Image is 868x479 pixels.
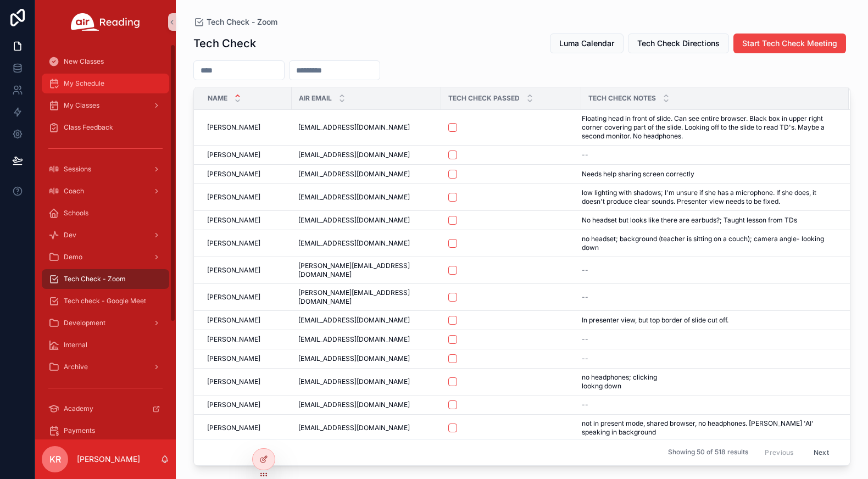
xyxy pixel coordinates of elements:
span: Tech Check - Zoom [64,275,126,283]
span: [PERSON_NAME] [207,216,260,225]
a: Demo [42,247,169,267]
a: Dev [42,225,169,245]
span: No headset but looks like there are earbuds?; Taught lesson from TDs [582,216,797,225]
span: Archive [64,363,88,371]
a: New Classes [42,52,169,71]
span: [PERSON_NAME] [207,335,260,344]
a: [PERSON_NAME] [207,316,285,325]
a: [PERSON_NAME] [207,266,285,275]
span: Class Feedback [64,123,113,132]
span: Coach [64,187,84,196]
a: Floating head in front of slide. Can see entire browser. Black box in upper right corner covering... [582,114,836,141]
a: [EMAIL_ADDRESS][DOMAIN_NAME] [298,216,435,225]
a: My Classes [42,96,169,115]
a: [EMAIL_ADDRESS][DOMAIN_NAME] [298,377,435,386]
a: [PERSON_NAME] [207,293,285,302]
span: Schools [64,209,88,218]
span: Dev [64,231,76,239]
span: [PERSON_NAME] [207,400,260,409]
span: [EMAIL_ADDRESS][DOMAIN_NAME] [298,239,410,248]
a: My Schedule [42,74,169,93]
span: [PERSON_NAME] [207,170,260,179]
span: -- [582,151,588,159]
span: not in present mode, shared browser, no headphones. [PERSON_NAME] 'AI' speaking in background [582,419,836,437]
a: [EMAIL_ADDRESS][DOMAIN_NAME] [298,151,435,159]
a: [EMAIL_ADDRESS][DOMAIN_NAME] [298,193,435,202]
span: My Schedule [64,79,104,88]
span: Development [64,319,105,327]
a: -- [582,151,836,159]
a: -- [582,335,836,344]
span: [PERSON_NAME] [207,316,260,325]
a: [PERSON_NAME][EMAIL_ADDRESS][DOMAIN_NAME] [298,261,435,279]
a: Class Feedback [42,118,169,137]
a: [PERSON_NAME] [207,123,285,132]
span: Tech Check Directions [637,38,720,49]
a: -- [582,400,836,409]
a: [PERSON_NAME] [207,424,285,432]
span: [EMAIL_ADDRESS][DOMAIN_NAME] [298,424,410,432]
a: In presenter view, but top border of slide cut off. [582,316,836,325]
img: App logo [71,13,140,31]
p: [PERSON_NAME] [77,454,140,465]
span: [EMAIL_ADDRESS][DOMAIN_NAME] [298,335,410,344]
span: Tech Check Notes [588,94,656,103]
span: -- [582,400,588,409]
a: Development [42,313,169,333]
button: Tech Check Directions [628,34,729,53]
button: Next [806,444,837,461]
a: No headset but looks like there are earbuds?; Taught lesson from TDs [582,216,836,225]
span: [EMAIL_ADDRESS][DOMAIN_NAME] [298,354,410,363]
span: Name [208,94,227,103]
span: My Classes [64,101,99,110]
span: Showing 50 of 518 results [668,448,748,457]
span: Internal [64,341,87,349]
a: no headset; background (teacher is sitting on a couch); camera angle- looking down [582,235,836,252]
span: Start Tech Check Meeting [742,38,837,49]
span: Tech Check Passed [448,94,520,103]
a: low lighting with shadows; I'm unsure if she has a microphone. If she does, it doesn't produce cl... [582,188,836,206]
span: -- [582,266,588,275]
a: [PERSON_NAME] [207,239,285,248]
span: Tech Check - Zoom [207,16,277,27]
a: [PERSON_NAME] [207,377,285,386]
span: [PERSON_NAME] [207,377,260,386]
a: [PERSON_NAME] [207,151,285,159]
span: In presenter view, but top border of slide cut off. [582,316,728,325]
span: [PERSON_NAME] [207,354,260,363]
a: -- [582,293,836,302]
a: Payments [42,421,169,441]
span: KR [49,453,61,466]
div: scrollable content [35,44,176,439]
a: Academy [42,399,169,419]
span: -- [582,293,588,302]
span: [PERSON_NAME] [207,424,260,432]
a: Needs help sharing screen correctly [582,170,836,179]
span: [EMAIL_ADDRESS][DOMAIN_NAME] [298,377,410,386]
span: [EMAIL_ADDRESS][DOMAIN_NAME] [298,216,410,225]
a: [EMAIL_ADDRESS][DOMAIN_NAME] [298,400,435,409]
a: -- [582,354,836,363]
span: [EMAIL_ADDRESS][DOMAIN_NAME] [298,123,410,132]
a: [EMAIL_ADDRESS][DOMAIN_NAME] [298,335,435,344]
a: [EMAIL_ADDRESS][DOMAIN_NAME] [298,123,435,132]
a: [PERSON_NAME][EMAIL_ADDRESS][DOMAIN_NAME] [298,288,435,306]
span: Sessions [64,165,91,174]
a: -- [582,266,836,275]
a: [EMAIL_ADDRESS][DOMAIN_NAME] [298,354,435,363]
span: [PERSON_NAME] [207,266,260,275]
a: [PERSON_NAME] [207,354,285,363]
a: [PERSON_NAME] [207,216,285,225]
a: Coach [42,181,169,201]
a: [EMAIL_ADDRESS][DOMAIN_NAME] [298,316,435,325]
span: New Classes [64,57,104,66]
a: [PERSON_NAME] [207,170,285,179]
a: [EMAIL_ADDRESS][DOMAIN_NAME] [298,424,435,432]
a: Internal [42,335,169,355]
a: Schools [42,203,169,223]
span: [EMAIL_ADDRESS][DOMAIN_NAME] [298,170,410,179]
